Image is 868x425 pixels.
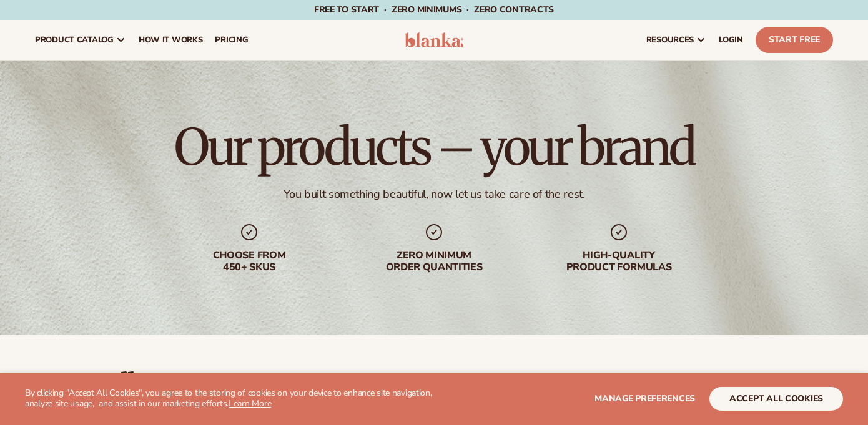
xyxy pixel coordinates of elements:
[640,20,713,60] a: resources
[139,35,203,45] span: How It Works
[35,370,368,403] h2: Best sellers
[229,398,271,409] a: Learn More
[29,20,132,60] a: product catalog
[713,20,749,60] a: LOGIN
[209,20,254,60] a: pricing
[539,250,699,273] div: High-quality product formulas
[169,250,329,273] div: Choose from 450+ Skus
[174,122,694,172] h1: Our products – your brand
[132,20,209,60] a: How It Works
[314,4,554,16] span: Free to start · ZERO minimums · ZERO contracts
[709,387,843,411] button: accept all cookies
[756,27,833,53] a: Start Free
[284,187,585,202] div: You built something beautiful, now let us take care of the rest.
[594,393,695,404] span: Manage preferences
[719,35,743,45] span: LOGIN
[35,35,114,45] span: product catalog
[594,387,695,411] button: Manage preferences
[405,32,463,47] img: logo
[646,35,694,45] span: resources
[25,388,440,409] p: By clicking "Accept All Cookies", you agree to the storing of cookies on your device to enhance s...
[354,250,514,273] div: Zero minimum order quantities
[215,35,248,45] span: pricing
